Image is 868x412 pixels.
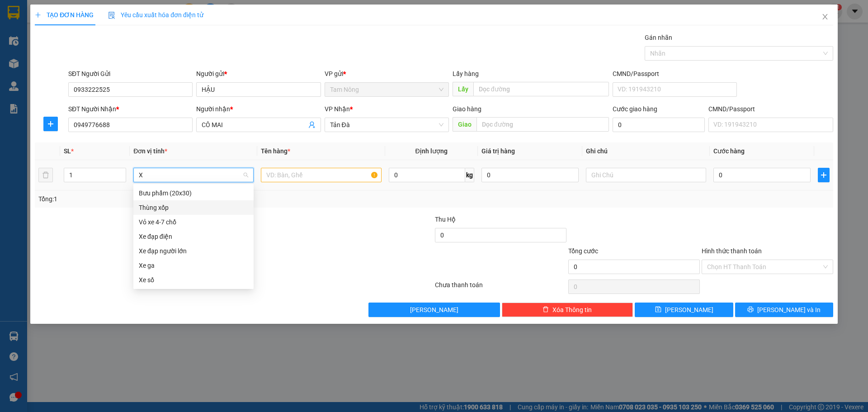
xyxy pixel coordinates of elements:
th: Ghi chú [582,142,710,160]
span: Cước hàng [713,147,745,155]
input: Dọc đường [473,82,609,96]
span: VP Nhận [325,105,350,113]
input: Ghi Chú [586,168,706,182]
div: Vỏ xe 4-7 chổ [133,215,254,229]
div: Xe ga [139,260,248,270]
label: Gán nhãn [645,34,672,41]
span: Xóa Thông tin [552,305,592,315]
div: Thùng xốp [133,200,254,215]
div: VP gửi [325,69,449,79]
span: [PERSON_NAME] [665,305,713,315]
span: user-add [308,121,316,128]
span: delete [542,306,549,313]
div: Thùng xốp [139,203,248,213]
button: delete [38,168,53,182]
span: printer [747,306,754,313]
div: SĐT Người Gửi [68,69,193,79]
label: Cước giao hàng [613,105,657,113]
div: Bưu phẩm (20x30) [133,186,254,200]
span: plus [35,12,41,18]
input: Cước giao hàng [613,118,705,132]
div: Xe số [133,273,254,287]
div: CMND/Passport [708,104,833,114]
span: [PERSON_NAME] và In [757,305,821,315]
span: SL [64,147,71,155]
div: CMND/Passport [613,69,737,79]
span: Lấy [453,82,473,96]
span: Tam Nông [330,83,443,96]
span: Giao hàng [453,105,481,113]
span: Tổng cước [568,247,598,255]
input: Dọc đường [476,117,609,132]
button: [PERSON_NAME] [368,303,500,317]
span: plus [818,171,829,179]
span: Đơn vị tính [133,147,167,155]
span: kg [465,168,474,182]
button: Close [812,5,838,30]
div: Xe số [139,275,248,285]
span: plus [44,120,57,128]
span: close [821,13,829,20]
button: printer[PERSON_NAME] và In [735,303,833,317]
span: Tên hàng [261,147,290,155]
div: Tổng: 1 [38,194,335,204]
span: TẠO ĐƠN HÀNG [35,11,94,19]
div: SĐT Người Nhận [68,104,193,114]
div: Xe ga [133,258,254,273]
div: Bưu phẩm (20x30) [139,188,248,198]
button: plus [43,117,58,131]
span: Thu Hộ [435,216,456,223]
img: icon [108,12,115,19]
span: Yêu cầu xuất hóa đơn điện tử [108,11,203,19]
div: Xe đạp người lớn [139,246,248,256]
span: Giao [453,117,476,132]
div: Xe đạp điện [139,232,248,242]
span: Định lượng [415,147,448,155]
div: Xe đạp người lớn [133,244,254,258]
span: Tản Đà [330,118,443,132]
input: VD: Bàn, Ghế [261,168,381,182]
span: Giá trị hàng [481,147,515,155]
div: Vỏ xe 4-7 chổ [139,217,248,227]
div: Chưa thanh toán [434,280,567,296]
span: [PERSON_NAME] [410,305,458,315]
button: save[PERSON_NAME] [635,303,733,317]
div: Xe đạp điện [133,229,254,244]
label: Hình thức thanh toán [702,247,762,255]
div: Người nhận [196,104,321,114]
span: Lấy hàng [453,70,479,77]
span: save [655,306,661,313]
div: Người gửi [196,69,321,79]
input: 0 [481,168,579,182]
button: deleteXóa Thông tin [502,303,633,317]
button: plus [818,168,830,182]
